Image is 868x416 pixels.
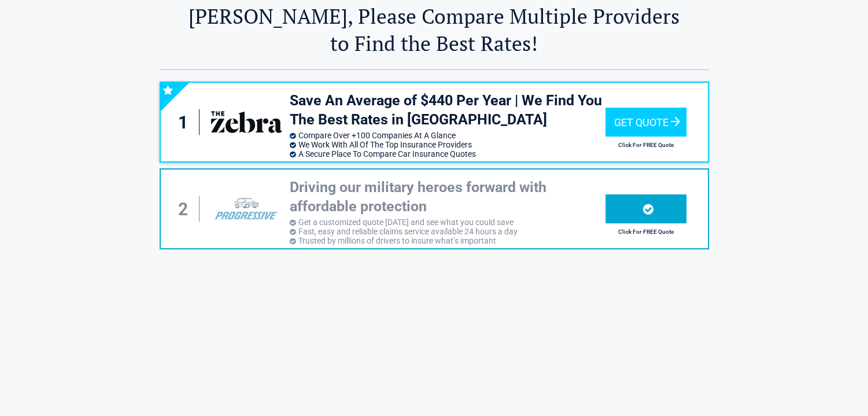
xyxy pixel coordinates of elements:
div: Get Quote [605,108,686,137]
li: A Secure Place To Compare Car Insurance Quotes [290,149,605,159]
h2: Click For FREE Quote [605,142,686,148]
li: Fast, easy and reliable claims service available 24 hours a day [290,227,605,236]
h2: Click For FREE Quote [605,229,686,235]
h3: Save An Average of $440 Per Year | We Find You The Best Rates in [GEOGRAPHIC_DATA] [290,91,605,129]
li: Trusted by millions of drivers to insure what’s important [290,236,605,245]
h3: Driving our military heroes forward with affordable protection [290,178,605,216]
li: Compare Over +100 Companies At A Glance [290,131,605,140]
img: thezebra's logo [209,104,283,140]
li: Get a customized quote [DATE] and see what you could save [290,218,605,227]
div: 1 [172,109,200,135]
img: progressive's logo [209,191,283,227]
div: 2 [172,196,200,222]
h2: [PERSON_NAME], Please Compare Multiple Providers to Find the Best Rates! [160,2,709,57]
li: We Work With All Of The Top Insurance Providers [290,140,605,149]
